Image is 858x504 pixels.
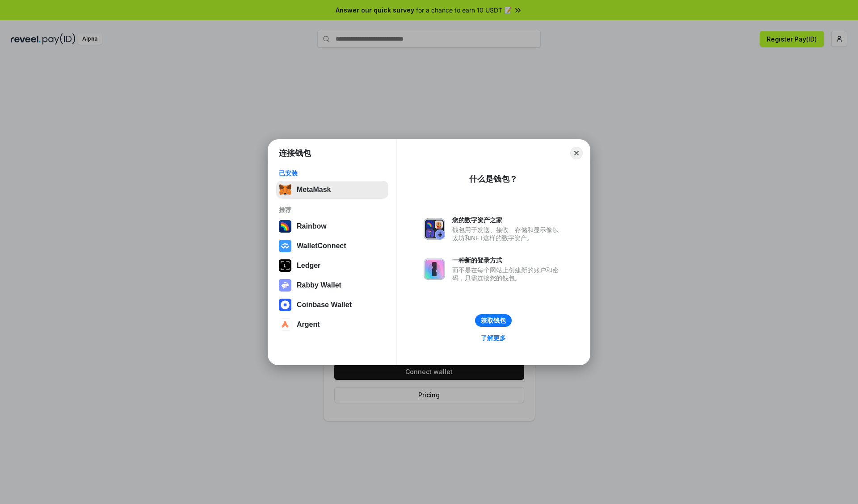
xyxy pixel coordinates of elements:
[481,334,506,342] div: 了解更多
[297,321,320,329] div: Argent
[297,186,331,194] div: MetaMask
[276,296,388,314] button: Coinbase Wallet
[276,276,388,294] button: Rabby Wallet
[475,332,511,344] a: 了解更多
[279,240,291,252] img: svg+xml,%3Csvg%20width%3D%2228%22%20height%3D%2228%22%20viewBox%3D%220%200%2028%2028%22%20fill%3D...
[279,318,291,331] img: svg+xml,%3Csvg%20width%3D%2228%22%20height%3D%2228%22%20viewBox%3D%220%200%2028%2028%22%20fill%3D...
[276,237,388,255] button: WalletConnect
[452,226,563,242] div: 钱包用于发送、接收、存储和显示像以太坊和NFT这样的数字资产。
[276,257,388,275] button: Ledger
[452,266,563,282] div: 而不是在每个网站上创建新的账户和密码，只需连接您的钱包。
[297,281,341,289] div: Rabby Wallet
[469,174,517,184] div: 什么是钱包？
[452,256,563,264] div: 一种新的登录方式
[481,317,506,325] div: 获取钱包
[424,258,445,280] img: svg+xml,%3Csvg%20xmlns%3D%22http%3A%2F%2Fwww.w3.org%2F2000%2Fsvg%22%20fill%3D%22none%22%20viewBox...
[297,242,346,250] div: WalletConnect
[297,301,352,309] div: Coinbase Wallet
[452,216,563,224] div: 您的数字资产之家
[276,316,388,333] button: Argent
[570,147,583,159] button: Close
[297,222,327,230] div: Rainbow
[279,148,311,158] h1: 连接钱包
[279,183,291,196] img: svg+xml,%3Csvg%20fill%3D%22none%22%20height%3D%2233%22%20viewBox%3D%220%200%2035%2033%22%20width%...
[279,220,291,233] img: svg+xml,%3Csvg%20width%3D%22120%22%20height%3D%22120%22%20viewBox%3D%220%200%20120%20120%22%20fil...
[279,259,291,272] img: svg+xml,%3Csvg%20xmlns%3D%22http%3A%2F%2Fwww.w3.org%2F2000%2Fsvg%22%20width%3D%2228%22%20height%3...
[279,206,386,214] div: 推荐
[279,279,291,292] img: svg+xml,%3Csvg%20xmlns%3D%22http%3A%2F%2Fwww.w3.org%2F2000%2Fsvg%22%20fill%3D%22none%22%20viewBox...
[297,262,320,270] div: Ledger
[276,217,388,235] button: Rainbow
[424,218,445,240] img: svg+xml,%3Csvg%20xmlns%3D%22http%3A%2F%2Fwww.w3.org%2F2000%2Fsvg%22%20fill%3D%22none%22%20viewBox...
[279,299,291,311] img: svg+xml,%3Csvg%20width%3D%2228%22%20height%3D%2228%22%20viewBox%3D%220%200%2028%2028%22%20fill%3D...
[279,169,386,177] div: 已安装
[475,314,512,327] button: 获取钱包
[276,181,388,199] button: MetaMask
